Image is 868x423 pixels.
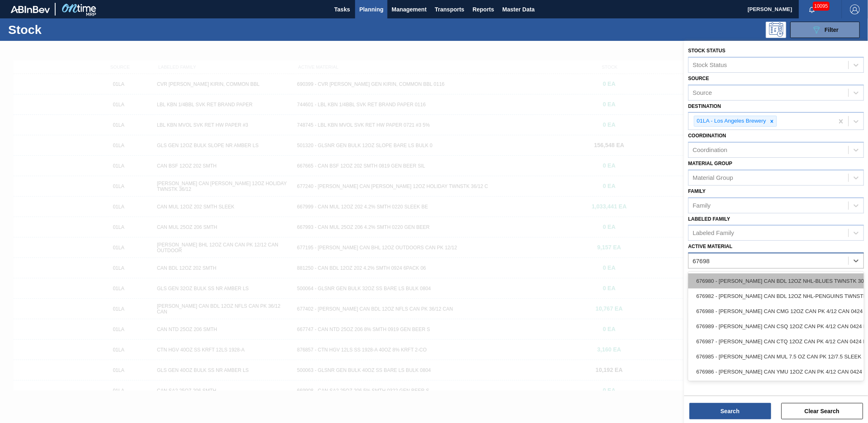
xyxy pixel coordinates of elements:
div: Material Group [693,174,733,181]
div: Source [693,89,712,96]
div: Labeled Family [693,230,734,237]
span: Management [391,4,427,14]
label: Active Material [688,244,732,249]
div: 676986 - [PERSON_NAME] CAN YMU 12OZ CAN PK 4/12 CAN 0424 B [688,364,864,379]
span: Master Data [502,4,535,14]
button: Notifications [799,4,825,15]
div: 01LA - Los Angeles Brewery [694,116,767,126]
button: Filter [790,22,860,38]
div: 676988 - [PERSON_NAME] CAN CMG 12OZ CAN PK 4/12 CAN 0424 B [688,304,864,319]
label: Coordination [688,133,726,139]
label: Destination [688,103,721,109]
div: 676985 - [PERSON_NAME] CAN MUL 7.5 OZ CAN PK 12/7.5 SLEEK [688,349,864,364]
div: Stock Status [693,61,727,68]
div: 676987 - [PERSON_NAME] CAN CTQ 12OZ CAN PK 4/12 CAN 0424 B [688,334,864,349]
label: Family [688,188,706,194]
img: Logout [850,4,860,14]
span: Filter [825,27,839,33]
span: Planning [359,4,383,14]
label: Stock Status [688,48,725,54]
span: 10095 [813,2,830,11]
label: Source [688,76,709,81]
div: 676980 - [PERSON_NAME] CAN BDL 12OZ NHL-BLUES TWNSTK 30/12 [688,273,864,289]
div: 676989 - [PERSON_NAME] CAN CSQ 12OZ CAN PK 4/12 CAN 0424 B [688,319,864,334]
div: Family [693,202,711,209]
div: Programming: no user selected [766,22,786,38]
label: Material Group [688,161,732,166]
h1: Stock [8,25,132,34]
div: Coordination [693,147,727,154]
label: Labeled Family [688,216,730,222]
span: Tasks [333,4,351,14]
div: 676982 - [PERSON_NAME] CAN BDL 12OZ NHL-PENGUINS TWNSTK 30 [688,289,864,304]
span: Reports [472,4,494,14]
span: Transports [435,4,464,14]
img: TNhmsLtSVTkK8tSr43FrP2fwEKptu5GPRR3wAAAABJRU5ErkJggg== [11,6,50,13]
